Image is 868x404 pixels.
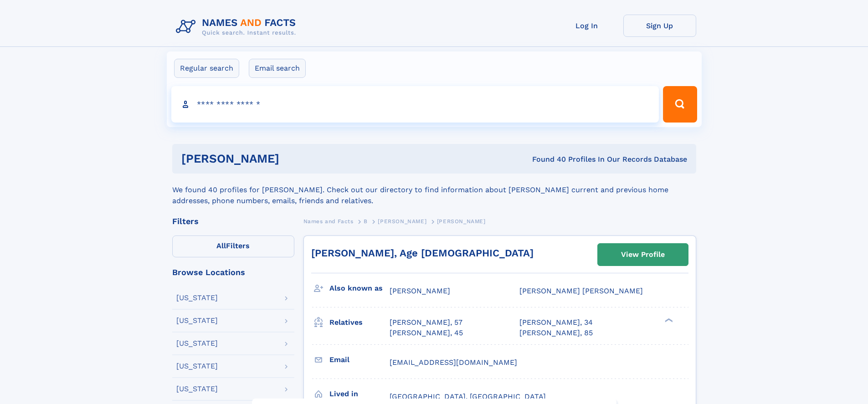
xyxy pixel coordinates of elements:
[390,392,546,401] span: [GEOGRAPHIC_DATA], [GEOGRAPHIC_DATA]
[623,15,696,37] a: Sign Up
[172,235,294,257] label: Filters
[598,244,688,266] a: View Profile
[378,218,426,225] span: [PERSON_NAME]
[390,358,517,367] span: [EMAIL_ADDRESS][DOMAIN_NAME]
[390,328,463,338] a: [PERSON_NAME], 45
[176,317,218,324] div: [US_STATE]
[249,59,306,78] label: Email search
[329,315,390,330] h3: Relatives
[519,317,593,327] a: [PERSON_NAME], 34
[519,328,593,338] a: [PERSON_NAME], 85
[311,247,534,259] a: [PERSON_NAME], Age [DEMOGRAPHIC_DATA]
[216,241,226,250] span: All
[378,215,426,227] a: [PERSON_NAME]
[364,218,368,225] span: B
[390,317,462,327] a: [PERSON_NAME], 57
[406,154,687,164] div: Found 40 Profiles In Our Records Database
[663,317,673,323] div: ❯
[329,281,390,296] h3: Also known as
[663,86,697,123] button: Search Button
[172,174,696,206] div: We found 40 profiles for [PERSON_NAME]. Check out our directory to find information about [PERSON...
[621,244,665,265] div: View Profile
[176,363,218,370] div: [US_STATE]
[390,286,450,295] span: [PERSON_NAME]
[176,294,218,302] div: [US_STATE]
[172,268,294,276] div: Browse Locations
[174,59,239,78] label: Regular search
[172,217,294,225] div: Filters
[364,215,368,227] a: B
[303,215,354,227] a: Names and Facts
[181,153,406,164] h1: [PERSON_NAME]
[176,340,218,347] div: [US_STATE]
[329,386,390,402] h3: Lived in
[550,15,623,37] a: Log In
[176,385,218,393] div: [US_STATE]
[329,352,390,368] h3: Email
[437,218,486,225] span: [PERSON_NAME]
[519,286,643,295] span: [PERSON_NAME] [PERSON_NAME]
[171,86,659,123] input: search input
[172,15,303,39] img: Logo Names and Facts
